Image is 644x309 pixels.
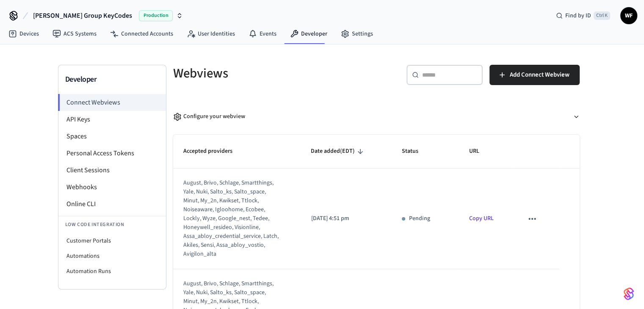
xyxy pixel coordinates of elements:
[183,179,280,259] div: august, brivo, schlage, smartthings, yale, nuki, salto_ks, salto_space, minut, my_2n, kwikset, tt...
[58,248,166,264] li: Automations
[549,8,617,23] div: Find by IDCtrl K
[469,214,494,223] a: Copy URL
[58,196,166,212] li: Online CLI
[173,105,580,128] button: Configure your webview
[242,26,283,41] a: Events
[139,10,173,21] span: Production
[65,74,159,86] h3: Developer
[103,26,180,41] a: Connected Accounts
[409,214,430,223] p: Pending
[33,11,132,21] span: [PERSON_NAME] Group KeyCodes
[180,26,242,41] a: User Identities
[173,65,371,82] h5: Webviews
[621,8,636,23] span: WF
[620,7,637,24] button: WF
[624,287,634,301] img: SeamLogoGradient.69752ec5.svg
[565,11,591,20] span: Find by ID
[510,69,569,80] span: Add Connect Webview
[58,111,166,128] li: API Keys
[58,128,166,145] li: Spaces
[58,94,166,111] li: Connect Webviews
[58,233,166,248] li: Customer Portals
[58,179,166,196] li: Webhooks
[58,145,166,162] li: Personal Access Tokens
[173,112,245,121] div: Configure your webview
[46,26,103,41] a: ACS Systems
[311,145,366,158] span: Date added(EDT)
[283,26,334,41] a: Developer
[469,145,490,158] span: URL
[311,214,381,223] p: [DATE] 4:51 pm
[58,216,166,233] li: Low Code Integration
[594,11,610,20] span: Ctrl K
[489,65,580,85] button: Add Connect Webview
[402,145,429,158] span: Status
[183,145,243,158] span: Accepted providers
[334,26,380,41] a: Settings
[58,162,166,179] li: Client Sessions
[2,26,46,41] a: Devices
[58,264,166,279] li: Automation Runs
